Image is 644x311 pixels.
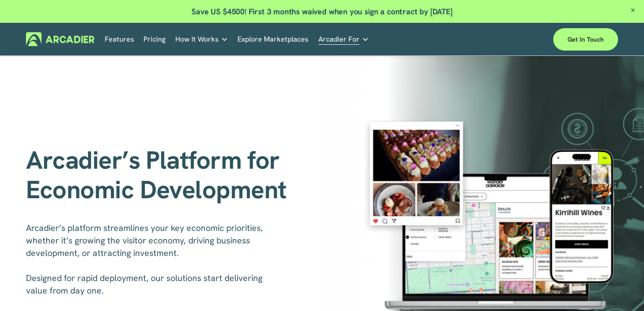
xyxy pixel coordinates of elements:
span: Arcadier For [318,33,360,46]
span: Designed for rapid deployment, our solutions start delivering value from day one. [26,273,265,296]
a: Explore Marketplaces [237,32,309,46]
span: Arcadier’s Platform for Economic Development [26,144,287,206]
span: How It Works [175,33,219,46]
p: Arcadier’s platform streamlines your key economic priorities, whether it’s growing the visitor ec... [26,222,273,297]
a: Get in touch [553,28,618,51]
img: Arcadier [26,32,94,46]
a: Features [105,32,134,46]
a: folder dropdown [318,32,369,46]
a: folder dropdown [175,32,228,46]
a: Pricing [144,32,165,46]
